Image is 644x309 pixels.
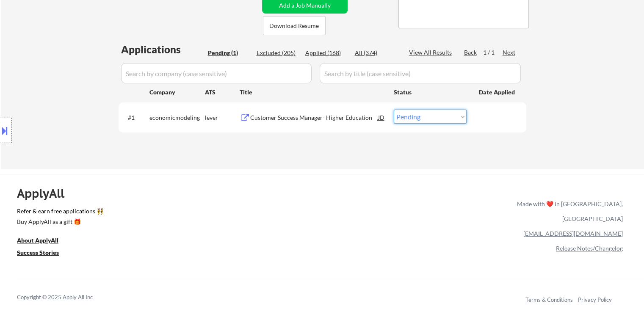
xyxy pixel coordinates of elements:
div: 1 / 1 [483,48,503,57]
div: Excluded (205) [257,49,299,57]
button: Download Resume [263,16,326,35]
a: Buy ApplyAll as a gift 🎁 [17,217,102,228]
u: Success Stories [17,249,59,256]
a: Success Stories [17,248,70,259]
div: View All Results [409,48,454,57]
div: Title [240,88,386,97]
u: About ApplyAll [17,237,58,244]
div: Date Applied [479,88,516,97]
div: Back [464,48,478,57]
a: Refer & earn free applications 👯‍♀️ [17,208,340,217]
div: Company [149,88,205,97]
a: About ApplyAll [17,236,70,246]
div: JD [377,110,386,125]
div: Pending (1) [208,49,250,57]
input: Search by title (case sensitive) [320,63,521,83]
div: Made with ❤️ in [GEOGRAPHIC_DATA], [GEOGRAPHIC_DATA] [514,196,623,226]
input: Search by company (case sensitive) [121,63,312,83]
div: ATS [205,88,240,97]
div: economicmodeling [149,113,205,122]
a: Terms & Conditions [525,296,573,303]
div: Customer Success Manager- Higher Education [250,113,378,122]
div: Next [503,48,516,57]
div: All (374) [355,49,397,57]
div: Applications [121,44,205,55]
div: lever [205,113,240,122]
div: Copyright © 2025 Apply All Inc [17,293,114,302]
div: Buy ApplyAll as a gift 🎁 [17,219,102,225]
a: Release Notes/Changelog [556,245,623,252]
a: [EMAIL_ADDRESS][DOMAIN_NAME] [523,230,623,237]
a: Privacy Policy [578,296,612,303]
div: Applied (168) [305,49,348,57]
div: Status [394,84,467,99]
